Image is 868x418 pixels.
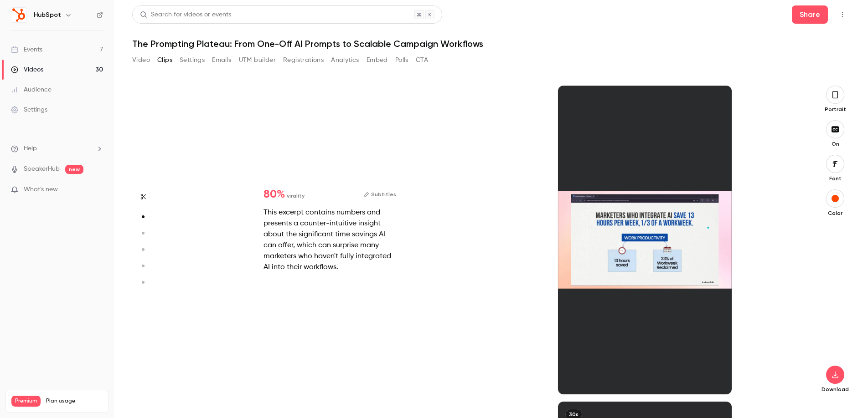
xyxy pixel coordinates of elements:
button: CTA [416,53,428,67]
span: Premium [11,396,41,407]
li: help-dropdown-opener [11,144,103,153]
span: 80 % [263,189,285,200]
span: Plan usage [46,398,103,405]
a: SpeakerHub [24,164,60,174]
div: This excerpt contains numbers and presents a counter-intuitive insight about the significant time... [263,207,396,273]
div: Videos [11,65,43,74]
div: Audience [11,85,52,94]
div: Settings [11,105,47,114]
span: new [65,165,83,174]
button: Polls [395,53,408,67]
p: Portrait [821,106,850,113]
button: Settings [180,53,205,67]
h6: HubSpot [34,10,61,20]
button: UTM builder [239,53,276,67]
span: What's new [24,185,58,194]
button: Analytics [331,53,359,67]
button: Video [132,53,150,67]
button: Embed [367,53,388,67]
button: Emails [212,53,231,67]
button: Clips [157,53,172,67]
button: Subtitles [363,189,396,200]
button: Top Bar Actions [835,7,850,22]
button: Registrations [283,53,324,67]
span: virality [287,192,305,200]
img: HubSpot [11,8,26,22]
div: Search for videos or events [140,10,231,20]
iframe: Noticeable Trigger [92,186,103,194]
button: Share [792,5,828,24]
p: Download [821,386,850,393]
p: On [821,140,850,148]
p: Color [821,209,850,217]
span: Help [24,144,37,153]
h1: The Prompting Plateau: From One-Off AI Prompts to Scalable Campaign Workflows [132,38,850,49]
div: Events [11,45,42,54]
p: Font [821,175,850,182]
